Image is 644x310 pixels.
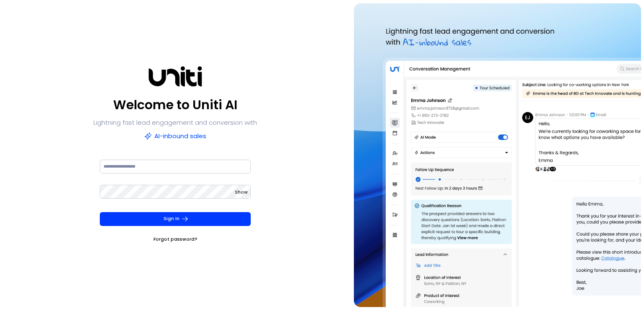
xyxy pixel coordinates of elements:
[144,130,206,142] p: AI-inbound sales
[153,235,197,244] a: Forgot password?
[235,189,248,195] span: Show
[100,212,251,226] button: Sign In
[93,117,257,129] p: Lightning fast lead engagement and conversion with
[113,95,237,115] p: Welcome to Uniti AI
[235,188,248,197] button: Show
[354,3,641,307] img: auth-hero.png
